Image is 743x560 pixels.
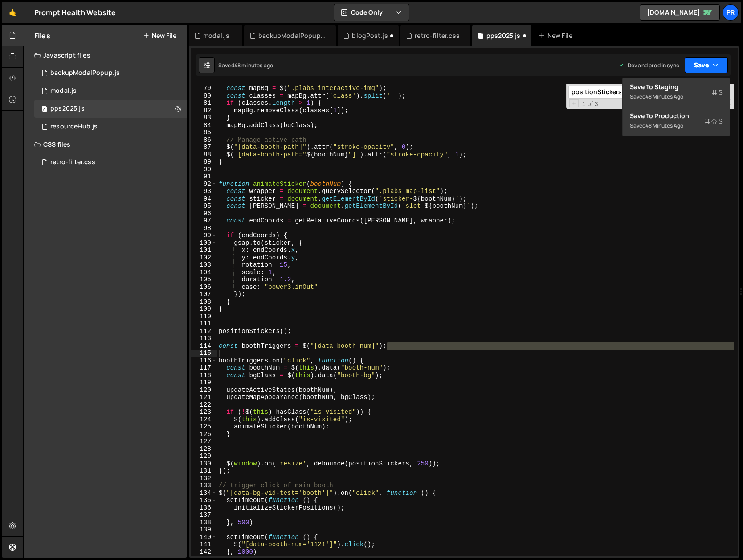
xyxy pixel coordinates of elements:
div: backupModalPopup.js [258,31,325,40]
button: Save [685,57,728,73]
div: 95 [191,202,217,210]
div: resourceHub.js [50,123,98,131]
span: 1 of 3 [579,100,602,108]
div: Javascript files [24,46,187,64]
div: 102 [191,254,217,262]
div: Save to Production [630,111,723,120]
div: 121 [191,394,217,401]
div: 128 [191,445,217,453]
div: 96 [191,210,217,218]
div: 122 [191,401,217,409]
div: 124 [191,416,217,424]
div: 104 [191,269,217,276]
div: 120 [191,387,217,394]
div: Saved [218,62,273,69]
div: 93 [191,188,217,195]
div: 109 [191,305,217,313]
button: Save to StagingS Saved48 minutes ago [623,78,730,107]
div: 113 [191,335,217,342]
div: retro-filter.css [415,31,460,40]
a: Pr [723,4,739,21]
div: 135 [191,497,217,504]
div: 115 [191,350,217,357]
button: New File [143,32,176,39]
div: 107 [191,291,217,298]
div: 16625/46324.js [34,82,187,100]
div: 48 minutes ago [645,122,683,129]
div: backupModalPopup.js [50,69,120,77]
div: 94 [191,195,217,203]
div: modal.js [50,87,77,95]
div: 119 [191,379,217,387]
div: 142 [191,548,217,556]
div: Save to Staging [630,82,723,91]
div: 81 [191,99,217,107]
div: 88 [191,151,217,159]
div: 123 [191,408,217,416]
div: 131 [191,467,217,475]
div: 83 [191,114,217,122]
div: 111 [191,320,217,328]
div: retro-filter.css [50,158,95,166]
div: 139 [191,526,217,534]
div: 129 [191,453,217,460]
div: 103 [191,261,217,269]
div: 105 [191,276,217,284]
input: Search for [568,86,680,99]
div: 90 [191,166,217,173]
div: 126 [191,431,217,438]
button: Code Only [334,4,409,21]
div: 118 [191,372,217,379]
div: 108 [191,298,217,306]
div: 92 [191,181,217,188]
div: 127 [191,438,217,445]
h2: Files [34,31,50,41]
div: 98 [191,225,217,232]
div: 141 [191,541,217,548]
div: 114 [191,342,217,350]
div: 130 [191,460,217,468]
div: Saved [630,91,723,102]
div: New File [539,31,576,40]
div: pps2025.js [486,31,521,40]
div: 86 [191,136,217,144]
div: 16625/45859.js [34,118,187,136]
a: 🤙 [2,2,24,23]
div: 138 [191,519,217,527]
div: pps2025.js [50,105,85,113]
span: S [704,117,723,126]
div: 87 [191,144,217,151]
div: 112 [191,328,217,335]
div: 79 [191,85,217,92]
div: 133 [191,482,217,490]
div: 100 [191,239,217,247]
div: blogPost.js [352,31,388,40]
div: 125 [191,423,217,431]
div: CSS files [24,136,187,153]
div: 116 [191,357,217,365]
div: 16625/45293.js [34,100,187,118]
div: 48 minutes ago [645,93,683,100]
div: 140 [191,534,217,541]
div: 137 [191,511,217,519]
div: Dev and prod in sync [619,62,679,69]
div: 97 [191,217,217,225]
div: 48 minutes ago [234,62,273,69]
div: 132 [191,475,217,482]
div: 84 [191,122,217,129]
div: 134 [191,490,217,497]
div: 117 [191,364,217,372]
div: 16625/45443.css [34,153,187,171]
span: 0 [42,106,47,113]
span: Toggle Replace mode [569,99,579,108]
div: 85 [191,129,217,136]
span: S [711,88,723,97]
button: Save to ProductionS Saved48 minutes ago [623,107,730,136]
div: 136 [191,504,217,512]
div: 101 [191,247,217,254]
div: 106 [191,284,217,291]
div: modal.js [203,31,229,40]
div: 99 [191,232,217,239]
div: 91 [191,173,217,181]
